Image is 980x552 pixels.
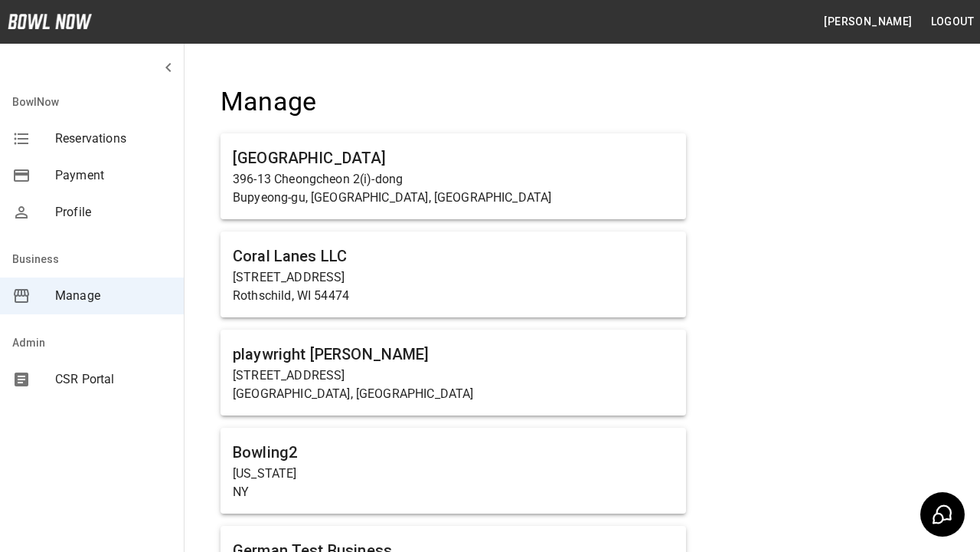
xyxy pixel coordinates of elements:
[55,130,171,148] span: Reservations
[233,189,674,207] p: Bupyeong-gu, [GEOGRAPHIC_DATA], [GEOGRAPHIC_DATA]
[233,483,674,501] p: NY
[233,170,674,189] p: 396-13 Cheongcheon 2(i)-dong
[233,465,674,483] p: [US_STATE]
[233,146,674,170] h6: [GEOGRAPHIC_DATA]
[818,8,918,36] button: [PERSON_NAME]
[55,370,171,389] span: CSR Portal
[55,203,171,222] span: Profile
[220,86,686,118] h4: Manage
[55,287,171,305] span: Manage
[233,366,674,385] p: [STREET_ADDRESS]
[233,287,674,305] p: Rothschild, WI 54474
[55,166,171,185] span: Payment
[233,385,674,403] p: [GEOGRAPHIC_DATA], [GEOGRAPHIC_DATA]
[233,244,674,268] h6: Coral Lanes LLC
[233,440,674,465] h6: Bowling2
[8,14,92,29] img: logo
[233,342,674,366] h6: playwright [PERSON_NAME]
[925,8,980,36] button: Logout
[233,268,674,287] p: [STREET_ADDRESS]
